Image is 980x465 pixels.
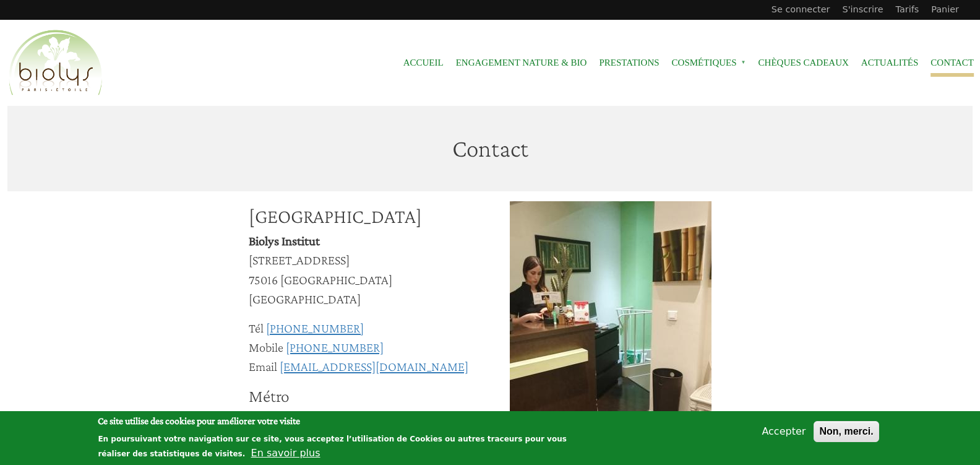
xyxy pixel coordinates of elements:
[249,292,361,306] span: [GEOGRAPHIC_DATA]
[286,340,384,354] a: [PHONE_NUMBER]
[249,272,278,287] span: 75016
[249,253,350,267] span: [STREET_ADDRESS]
[759,49,849,77] a: Chèques cadeaux
[456,49,587,77] a: Engagement Nature & Bio
[931,49,974,77] a: Contact
[249,337,283,357] div: Mobile
[741,60,746,65] span: »
[403,49,444,77] a: Accueil
[280,272,392,287] span: [GEOGRAPHIC_DATA]
[280,359,468,373] a: [EMAIL_ADDRESS][DOMAIN_NAME]
[249,233,320,248] span: Biolys Institut
[249,357,277,376] div: Email
[599,49,659,77] a: Prestations
[757,424,810,439] button: Accepter
[251,446,320,461] button: En savoir plus
[249,318,264,337] div: Tél
[814,421,879,442] button: Non, merci.
[98,435,566,458] p: En poursuivant votre navigation sur ce site, vous acceptez l’utilisation de Cookies ou autres tra...
[249,201,510,231] div: [GEOGRAPHIC_DATA]
[672,49,746,77] span: Cosmétiques
[266,321,364,335] a: [PHONE_NUMBER]
[452,134,528,162] span: Contact
[249,386,510,407] h3: Métro
[98,414,568,428] h2: Ce site utilise des cookies pour améliorer votre visite
[861,49,919,77] a: Actualités
[6,28,105,98] img: Accueil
